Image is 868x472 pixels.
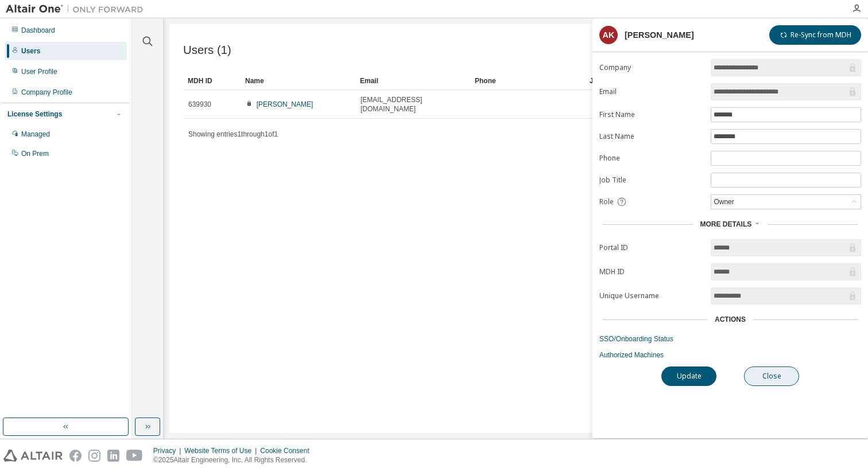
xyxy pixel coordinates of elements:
div: License Settings [7,110,62,119]
div: Dashboard [21,26,55,35]
div: Actions [715,315,746,324]
label: Job Title [599,175,704,185]
div: Name [245,72,351,90]
label: MDH ID [599,267,704,276]
div: Job Title [590,72,695,90]
img: altair_logo.svg [3,450,63,462]
div: On Prem [21,149,49,158]
button: Update [661,366,716,386]
img: youtube.svg [126,450,143,462]
span: More Details [700,220,751,228]
div: Company Profile [21,88,72,97]
span: Showing entries 1 through 1 of 1 [188,130,278,138]
p: © 2025 Altair Engineering, Inc. All Rights Reserved. [153,455,316,465]
label: Unique Username [599,291,704,301]
img: linkedin.svg [107,450,119,462]
img: Altair One [6,3,149,15]
div: Privacy [153,446,184,455]
div: Cookie Consent [260,446,316,455]
label: Company [599,63,704,72]
label: Last Name [599,132,704,141]
div: Users [21,46,40,56]
img: instagram.svg [88,450,100,462]
label: Phone [599,154,704,163]
div: Email [360,72,466,90]
label: First Name [599,110,704,119]
div: Website Terms of Use [184,446,260,455]
a: SSO/Onboarding Status [599,334,861,344]
label: Email [599,87,704,96]
div: Owner [711,195,861,209]
span: 639930 [188,100,211,109]
button: Close [744,366,799,386]
button: Re-Sync from MDH [769,25,861,45]
div: Managed [21,130,50,139]
label: Portal ID [599,243,704,252]
div: Phone [475,72,580,90]
span: [EMAIL_ADDRESS][DOMAIN_NAME] [361,95,465,114]
div: [PERSON_NAME] [625,30,694,40]
a: Authorized Machines [599,350,861,360]
div: Owner [712,196,735,208]
img: facebook.svg [69,450,82,462]
div: AK [599,26,618,44]
span: Role [599,197,614,206]
div: User Profile [21,67,57,76]
a: [PERSON_NAME] [257,100,313,108]
span: Users (1) [183,44,231,57]
div: MDH ID [188,72,236,90]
